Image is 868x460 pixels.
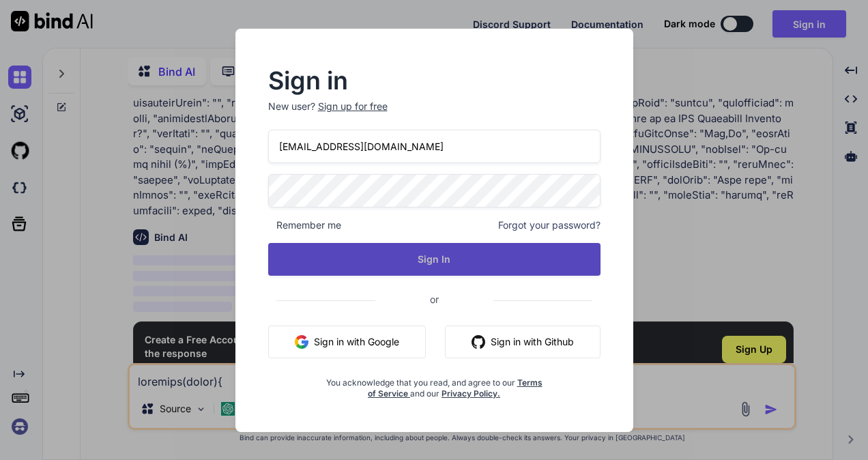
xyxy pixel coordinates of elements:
h2: Sign in [268,70,601,91]
div: You acknowledge that you read, and agree to our and our [323,369,545,399]
span: or [375,283,493,316]
button: Sign in with Google [268,326,426,358]
button: Sign in with Github [445,326,601,358]
input: Login or Email [268,130,601,163]
div: Sign up for free [318,100,388,113]
img: google [295,335,308,349]
button: Sign In [268,243,601,276]
a: Privacy Policy. [442,388,500,399]
span: Forgot your password? [498,218,601,232]
p: New user? [268,100,601,130]
img: github [472,335,485,349]
span: Remember me [268,218,341,232]
a: Terms of Service [368,377,542,399]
